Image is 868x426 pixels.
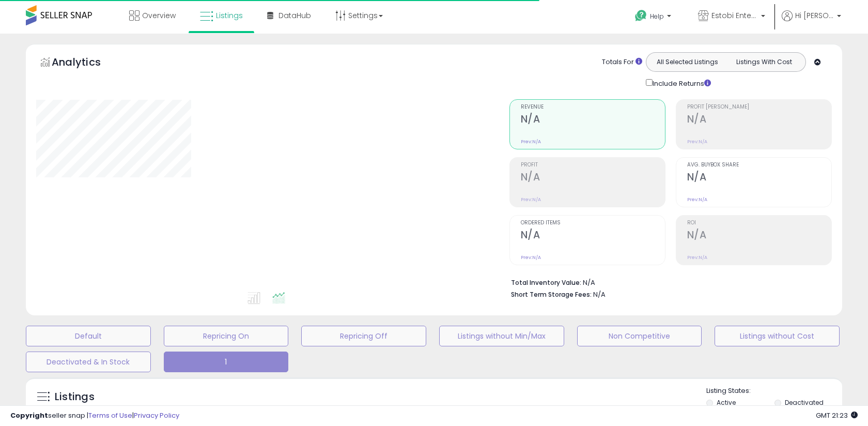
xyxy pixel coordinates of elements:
[521,254,541,261] small: Prev: N/A
[634,9,647,22] i: Get Help
[521,196,541,203] small: Prev: N/A
[795,10,834,21] span: Hi [PERSON_NAME]
[687,113,831,127] h2: N/A
[26,326,151,346] button: Default
[521,104,665,110] span: Revenue
[164,326,289,346] button: Repricing On
[10,410,48,420] strong: Copyright
[52,55,121,72] h5: Analytics
[216,10,243,21] span: Listings
[26,352,151,372] button: Deactivated & In Stock
[511,276,824,288] li: N/A
[439,326,564,346] button: Listings without Min/Max
[301,326,426,346] button: Repricing Off
[511,290,592,299] b: Short Term Storage Fees:
[521,229,665,243] h2: N/A
[627,2,681,34] a: Help
[711,10,758,21] span: Estobi Enterprises LLC
[687,229,831,243] h2: N/A
[511,278,581,287] b: Total Inventory Value:
[521,113,665,127] h2: N/A
[521,139,541,145] small: Prev: N/A
[577,326,702,346] button: Non Competitive
[687,254,707,261] small: Prev: N/A
[715,326,840,346] button: Listings without Cost
[10,411,179,421] div: seller snap | |
[649,55,726,69] button: All Selected Listings
[521,162,665,168] span: Profit
[638,77,723,89] div: Include Returns
[278,10,311,21] span: DataHub
[725,55,802,69] button: Listings With Cost
[521,171,665,185] h2: N/A
[687,171,831,185] h2: N/A
[687,220,831,226] span: ROI
[687,139,707,145] small: Prev: N/A
[687,162,831,168] span: Avg. Buybox Share
[602,57,642,67] div: Totals For
[782,10,841,34] a: Hi [PERSON_NAME]
[521,220,665,226] span: Ordered Items
[650,12,664,21] span: Help
[593,290,606,299] span: N/A
[164,352,289,372] button: 1
[687,196,707,203] small: Prev: N/A
[687,104,831,110] span: Profit [PERSON_NAME]
[142,10,176,21] span: Overview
